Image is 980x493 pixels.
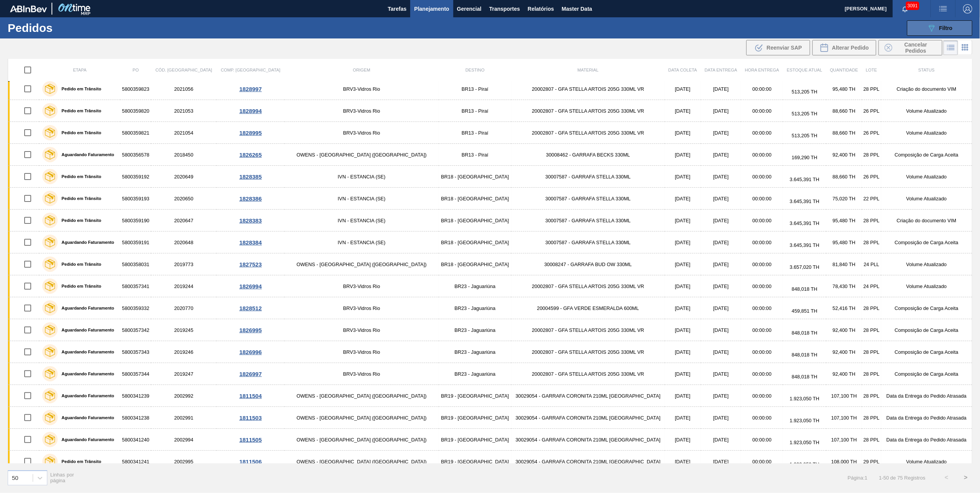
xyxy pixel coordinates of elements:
h1: Pedidos [8,23,127,32]
td: 5800359823 [120,78,151,100]
td: Volume Atualizado [881,275,972,297]
td: BR13 - Piraí [439,122,512,144]
span: 513,205 TH [792,133,817,138]
td: 00:00:00 [741,363,783,385]
label: Pedido em Trânsito [58,87,101,91]
label: Aguardando Faturamento [58,415,114,420]
a: Pedido em Trânsito58003580312019773OWENS - [GEOGRAPHIC_DATA] ([GEOGRAPHIC_DATA])BR18 - [GEOGRAPHI... [8,253,972,275]
label: Pedido em Trânsito [58,262,101,266]
span: 848,018 TH [792,330,817,336]
td: [DATE] [665,78,701,100]
td: 5800359192 [120,166,151,188]
td: BR18 - [GEOGRAPHIC_DATA] [439,232,512,253]
a: Aguardando Faturamento58003573422019245BRV3-Vidros RioBR23 - Jaguariúna20002807 - GFA STELLA ARTO... [8,319,972,341]
span: Gerencial [457,4,482,13]
div: 1828512 [218,305,284,311]
td: OWENS - [GEOGRAPHIC_DATA] ([GEOGRAPHIC_DATA]) [285,144,438,166]
td: BRV3-Vidros Rio [285,100,438,122]
td: BR13 - Piraí [439,144,512,166]
a: Pedido em Trânsito58003591902020647IVN - ESTANCIA (SE)BR18 - [GEOGRAPHIC_DATA]30007587 - GARRAFA ... [8,210,972,232]
button: Filtro [907,20,972,36]
td: [DATE] [665,100,701,122]
td: 00:00:00 [741,451,783,473]
td: OWENS - [GEOGRAPHIC_DATA] ([GEOGRAPHIC_DATA]) [285,253,438,275]
td: 5800358031 [120,253,151,275]
td: 2002992 [151,385,216,407]
td: 30007587 - GARRAFA STELLA 330ML [511,232,664,253]
td: [DATE] [665,275,701,297]
div: Alterar Pedido [812,40,876,55]
span: 3.657,020 TH [790,264,819,270]
td: 20002807 - GFA STELLA ARTOIS 205G 330ML VR [511,100,664,122]
span: 513,205 TH [792,111,817,117]
td: 2020770 [151,297,216,319]
td: 26 PPL [862,166,881,188]
td: BR23 - Jaguariúna [439,319,512,341]
td: Volume Atualizado [881,122,972,144]
td: [DATE] [701,188,741,210]
div: 1828386 [218,195,284,202]
span: 1.923,050 TH [790,440,819,445]
td: 5800357341 [120,275,151,297]
span: 848,018 TH [792,352,817,358]
td: 5800359821 [120,122,151,144]
span: Master Data [562,4,592,13]
td: 30029054 - GARRAFA CORONITA 210ML [GEOGRAPHIC_DATA] [511,407,664,429]
td: 95,480 TH [826,210,862,232]
a: Aguardando Faturamento58003565782018450OWENS - [GEOGRAPHIC_DATA] ([GEOGRAPHIC_DATA])BR13 - Piraí3... [8,144,972,166]
td: 30007587 - GARRAFA STELLA 330ML [511,188,664,210]
label: Aguardando Faturamento [58,371,114,376]
label: Aguardando Faturamento [58,240,114,245]
td: 28 PPL [862,363,881,385]
td: 20002807 - GFA STELLA ARTOIS 205G 330ML VR [511,122,664,144]
td: 5800341240 [120,429,151,451]
td: 52,416 TH [826,297,862,319]
td: 2021056 [151,78,216,100]
td: IVN - ESTANCIA (SE) [285,232,438,253]
td: [DATE] [701,166,741,188]
a: Pedido em Trânsito58003598202021053BRV3-Vidros RioBR13 - Piraí20002807 - GFA STELLA ARTOIS 205G 3... [8,100,972,122]
span: Relatórios [527,4,554,13]
div: 1826996 [218,349,284,355]
span: Cancelar Pedidos [895,42,936,54]
span: 3091 [906,2,919,10]
span: PO [133,68,139,72]
td: 00:00:00 [741,407,783,429]
label: Aguardando Faturamento [58,152,114,157]
td: BRV3-Vidros Rio [285,341,438,363]
td: 30008247 - GARRAFA BUD OW 330ML [511,253,664,275]
td: 30029054 - GARRAFA CORONITA 210ML [GEOGRAPHIC_DATA] [511,429,664,451]
span: Comp. [GEOGRAPHIC_DATA] [221,68,280,72]
a: Pedido em Trânsito58003598232021056BRV3-Vidros RioBR13 - Piraí20002807 - GFA STELLA ARTOIS 205G 3... [8,78,972,100]
td: Volume Atualizado [881,188,972,210]
td: 20004599 - GFA VERDE ESMERALDA 600ML [511,297,664,319]
span: 3.645,391 TH [790,198,819,204]
td: [DATE] [665,341,701,363]
td: [DATE] [701,144,741,166]
td: 2020650 [151,188,216,210]
button: Notificações [893,3,917,14]
td: [DATE] [701,385,741,407]
td: BR19 - [GEOGRAPHIC_DATA] [439,385,512,407]
button: > [956,468,975,487]
td: Composição de Carga Aceita [881,297,972,319]
label: Pedido em Trânsito [58,108,101,113]
span: 3.645,391 TH [790,177,819,182]
div: 1811503 [218,415,284,421]
label: Pedido em Trânsito [58,459,101,464]
td: 00:00:00 [741,253,783,275]
td: 29 PPL [862,451,881,473]
td: 88,660 TH [826,122,862,144]
td: 00:00:00 [741,100,783,122]
td: Volume Atualizado [881,253,972,275]
td: 2020647 [151,210,216,232]
td: [DATE] [701,319,741,341]
span: 459,851 TH [792,308,817,314]
td: 20002807 - GFA STELLA ARTOIS 205G 330ML VR [511,275,664,297]
td: 5800359332 [120,297,151,319]
td: 00:00:00 [741,78,783,100]
td: 00:00:00 [741,429,783,451]
img: userActions [938,4,948,13]
td: [DATE] [665,451,701,473]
